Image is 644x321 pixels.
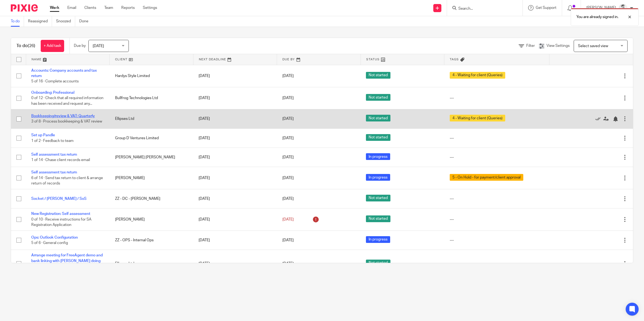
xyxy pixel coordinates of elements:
[450,58,459,61] span: Tags
[110,109,193,128] td: Ellipses Ltd
[282,197,294,201] span: [DATE]
[193,167,277,189] td: [DATE]
[450,95,544,101] div: ---
[79,16,92,27] a: Done
[31,96,103,106] span: 0 of 12 · Check that all required information has been received and request any...
[28,44,35,48] span: (26)
[16,43,35,49] h1: To do
[366,236,390,243] span: In progress
[576,14,618,20] p: You are already signed in.
[578,44,608,48] span: Select saved view
[31,158,90,162] span: 1 of 14 · Chase client records email
[366,94,390,101] span: Not started
[193,189,277,208] td: [DATE]
[450,174,523,181] span: 5 - On Hold - for payment/client approval
[56,16,75,27] a: Snoozed
[67,5,76,11] a: Email
[110,148,193,167] td: [PERSON_NAME] [PERSON_NAME]
[282,136,294,140] span: [DATE]
[31,91,74,95] a: Onboarding: Professional
[84,5,96,11] a: Clients
[31,241,68,245] span: 5 of 6 · General config
[366,215,390,222] span: Not started
[193,65,277,87] td: [DATE]
[110,208,193,231] td: [PERSON_NAME]
[366,115,390,121] span: Not started
[366,72,390,79] span: Not started
[282,96,294,100] span: [DATE]
[28,16,52,27] a: Reassigned
[31,170,77,174] a: Self assessment tax return
[11,4,38,12] img: Pixie
[193,109,277,128] td: [DATE]
[143,5,157,11] a: Settings
[193,250,277,278] td: [DATE]
[31,114,95,118] a: Bookkeeping/review & VAT: Quarterly
[450,238,544,243] div: ---
[31,153,77,156] a: Self assessment tax return
[366,195,390,201] span: Not started
[93,44,104,48] span: [DATE]
[450,155,544,160] div: ---
[282,117,294,121] span: [DATE]
[366,134,390,141] span: Not started
[450,261,544,266] div: ---
[41,40,64,52] a: + Add task
[31,218,91,227] span: 0 of 10 · Receive instructions for SA Registration Application
[450,217,544,222] div: ---
[282,176,294,180] span: [DATE]
[31,236,78,239] a: Ops: Outlook Configuration
[366,174,390,181] span: In progress
[50,5,59,11] a: Work
[110,87,193,109] td: Bullfrog Technologies Ltd
[74,43,86,48] p: Due by
[193,231,277,250] td: [DATE]
[110,250,193,278] td: Ellipses Ltd
[31,176,103,186] span: 6 of 14 · Send tax return to client & arrange return of records
[282,218,294,221] span: [DATE]
[31,69,97,78] a: Accounts: Company accounts and tax return
[282,74,294,78] span: [DATE]
[366,153,390,160] span: In progress
[450,72,505,79] span: 4 - Waiting for client (Queries)
[11,16,24,27] a: To do
[193,208,277,231] td: [DATE]
[193,128,277,148] td: [DATE]
[546,44,570,48] span: View Settings
[619,4,627,12] img: Dave_2025.jpg
[282,262,294,266] span: [DATE]
[121,5,135,11] a: Reports
[450,196,544,201] div: ---
[31,79,79,83] span: 5 of 16 · Complete accounts
[450,115,505,121] span: 4 - Waiting for client (Queries)
[31,212,90,216] a: New Registration: Self assessment
[450,135,544,141] div: ---
[31,197,86,201] a: Socket / [PERSON_NAME] / SoS
[110,167,193,189] td: [PERSON_NAME]
[31,253,103,268] a: Arrange meeting for FreeAgent demo and bank linking with [PERSON_NAME] doing the training and Apron
[31,120,102,124] span: 3 of 8 · Process bookkeeping & VAT review
[110,189,193,208] td: ZZ - DC - [PERSON_NAME]
[110,65,193,87] td: Hardys Style Limited
[193,87,277,109] td: [DATE]
[366,260,390,266] span: Not started
[526,44,535,48] span: Filter
[193,148,277,167] td: [DATE]
[282,238,294,242] span: [DATE]
[104,5,113,11] a: Team
[110,231,193,250] td: ZZ - OPS - Internal Ops
[595,116,603,121] a: Mark as done
[31,133,55,137] a: Set up Pandle
[282,155,294,159] span: [DATE]
[31,139,74,143] span: 1 of 2 · Feedback to team
[110,128,193,148] td: Group D Ventures Limited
